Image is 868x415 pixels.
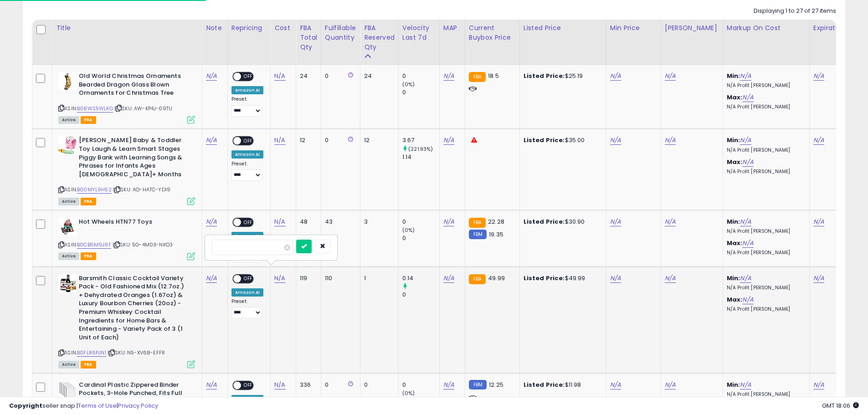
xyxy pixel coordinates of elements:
p: N/A Profit [PERSON_NAME] [727,147,802,154]
a: N/A [443,72,454,81]
strong: Copyright [9,401,42,410]
a: N/A [206,72,217,81]
b: Listed Price: [524,217,565,226]
a: N/A [742,93,753,102]
div: 1 [364,274,391,282]
div: Title [56,23,198,33]
b: [PERSON_NAME] Baby & Toddler Toy Laugh & Learn Smart Stages Piggy Bank with Learning Songs & Phra... [79,136,190,181]
div: $30.90 [524,218,599,226]
div: 0 [402,381,439,389]
div: Cost [274,23,292,33]
a: N/A [740,380,751,389]
div: Preset: [231,298,263,319]
span: 18.5 [488,72,499,80]
b: Min: [727,380,740,389]
span: All listings currently available for purchase on Amazon [58,361,79,369]
div: Amazon AI [231,288,263,297]
div: 1.14 [402,153,439,161]
div: 0 [402,218,439,226]
div: 0 [402,72,439,80]
a: N/A [274,217,285,226]
a: N/A [665,274,676,283]
div: 0 [364,381,391,389]
div: Current Buybox Price [469,23,516,42]
div: 0 [325,381,353,389]
div: $49.99 [524,274,599,282]
b: Max: [727,239,743,247]
a: N/A [740,217,751,226]
div: Min Price [610,23,657,33]
div: 0 [325,72,353,80]
a: N/A [665,72,676,81]
div: $25.19 [524,72,599,80]
a: B0FLR6PJN1 [77,349,106,357]
div: 24 [300,72,314,80]
small: FBA [469,218,486,228]
div: 0 [325,136,353,144]
div: Note [206,23,224,33]
div: 110 [325,274,353,282]
img: 41kWavaS7yL._SL40_.jpg [58,136,77,154]
b: Max: [727,93,743,102]
span: | SKU: AW-KP4J-09TU [114,105,172,112]
a: N/A [206,217,217,226]
span: All listings currently available for purchase on Amazon [58,116,79,124]
b: Max: [727,295,743,304]
b: Listed Price: [524,136,565,144]
div: ASIN: [58,72,195,123]
small: FBA [469,274,486,284]
a: N/A [742,295,753,304]
div: 48 [300,218,314,226]
img: 31rf5xnBGkL._SL40_.jpg [58,72,77,90]
p: N/A Profit [PERSON_NAME] [727,169,802,175]
a: N/A [740,136,751,145]
b: Max: [727,158,743,166]
a: N/A [665,380,676,389]
a: N/A [742,239,753,248]
div: Repricing [231,23,267,33]
p: N/A Profit [PERSON_NAME] [727,104,802,110]
a: B08WS5WLKG [77,105,113,113]
a: N/A [206,136,217,145]
b: Listed Price: [524,380,565,389]
div: 12 [300,136,314,144]
div: Amazon AI [231,150,263,159]
a: N/A [610,217,621,226]
p: N/A Profit [PERSON_NAME] [727,250,802,256]
a: N/A [443,274,454,283]
a: N/A [610,380,621,389]
a: N/A [274,72,285,81]
a: N/A [610,274,621,283]
b: Listed Price: [524,274,565,282]
div: 24 [364,72,391,80]
b: Min: [727,274,740,282]
small: (0%) [402,81,415,88]
span: OFF [241,219,256,226]
small: FBM [469,230,487,239]
a: N/A [610,136,621,145]
span: OFF [241,73,256,81]
div: FBA Reserved Qty [364,23,395,52]
div: ASIN: [58,218,195,259]
p: N/A Profit [PERSON_NAME] [727,82,802,89]
span: | SKU: AO-HATC-YDI9 [113,186,170,193]
div: Preset: [231,161,263,181]
div: 0.14 [402,274,439,282]
span: All listings currently available for purchase on Amazon [58,198,79,205]
div: 0 [402,88,439,97]
a: N/A [443,217,454,226]
b: Barsmith Classic Cocktail Variety Pack - Old Fashioned Mix (12.7oz.) + Dehydrated Oranges (1.67oz... [79,274,190,344]
div: 3.67 [402,136,439,144]
span: FBA [81,252,96,260]
a: N/A [813,136,824,145]
span: 22.28 [488,217,504,226]
div: 0 [402,291,439,299]
span: FBA [81,361,96,369]
b: Hot Wheels HTN77 Toys [79,218,190,229]
div: Listed Price [524,23,602,33]
span: 19.35 [489,230,503,239]
a: N/A [813,274,824,283]
a: N/A [206,380,217,389]
div: Amazon AI [231,86,263,94]
span: OFF [241,381,256,389]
